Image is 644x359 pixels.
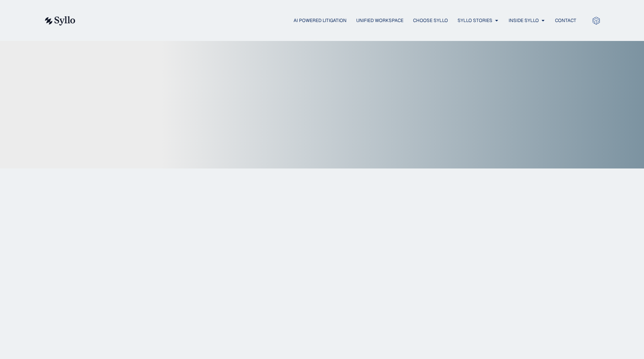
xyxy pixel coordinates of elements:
a: Choose Syllo [413,17,448,24]
a: Contact [555,17,576,24]
div: Menu Toggle [91,17,576,24]
a: Inside Syllo [509,17,539,24]
a: Unified Workspace [356,17,403,24]
a: Syllo Stories [458,17,492,24]
img: syllo [44,16,75,26]
a: AI Powered Litigation [294,17,347,24]
nav: Menu [91,17,576,24]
